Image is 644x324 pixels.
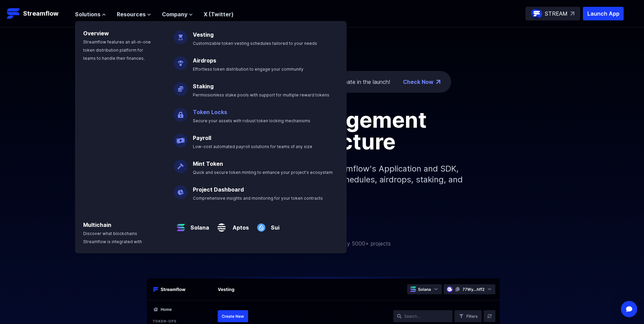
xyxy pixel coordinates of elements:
[75,10,106,18] button: Solutions
[162,10,187,18] span: Company
[117,10,151,18] button: Resources
[23,9,58,18] p: Streamflow
[193,67,303,72] span: Effortless token distribution to engage your community
[215,215,228,234] img: Aptos
[174,180,187,199] img: Project Dashboard
[83,30,109,37] a: Overview
[193,170,333,175] span: Quick and secure token minting to enhance your project's ecosystem
[268,218,279,232] a: Sui
[193,118,310,123] span: Secure your assets with robust token locking mechanisms
[75,10,100,18] span: Solutions
[188,218,209,232] a: Solana
[7,7,20,20] img: Streamflow Logo
[174,25,187,44] img: Vesting
[204,11,234,18] a: X (Twitter)
[83,231,142,244] span: Discover what blockchains Streamflow is integrated with
[117,10,146,18] span: Resources
[174,51,187,70] img: Airdrops
[531,8,542,19] img: streamflow-logo-circle.png
[162,10,193,18] button: Company
[193,186,244,193] a: Project Dashboard
[7,7,68,20] a: Streamflow
[174,154,187,173] img: Mint Token
[526,7,580,20] a: STREAM
[545,10,568,18] p: STREAM
[193,109,227,115] a: Token Locks
[323,239,391,248] p: Trusted by 5000+ projects
[174,215,188,234] img: Solana
[228,218,249,232] a: Aptos
[83,39,151,61] span: Streamflow features an all-in-one token distribution platform for teams to handle their finances.
[436,80,440,84] img: top-right-arrow.png
[193,41,317,46] span: Customizable token vesting schedules tailored to your needs
[621,301,637,317] div: Open Intercom Messenger
[193,31,214,38] a: Vesting
[174,77,187,96] img: Staking
[583,7,624,20] button: Launch App
[174,103,187,122] img: Token Locks
[83,221,111,228] a: Multichain
[570,12,574,16] img: top-right-arrow.svg
[403,78,434,86] a: Check Now
[193,144,312,149] span: Low-cost automated payroll solutions for teams of any size
[193,57,216,64] a: Airdrops
[193,196,323,201] span: Comprehensive insights and monitoring for your token contracts
[193,160,223,167] a: Mint Token
[254,215,268,234] img: Sui
[193,134,211,141] a: Payroll
[174,128,187,147] img: Payroll
[193,83,214,90] a: Staking
[193,92,329,97] span: Permissionless stake pools with support for multiple reward tokens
